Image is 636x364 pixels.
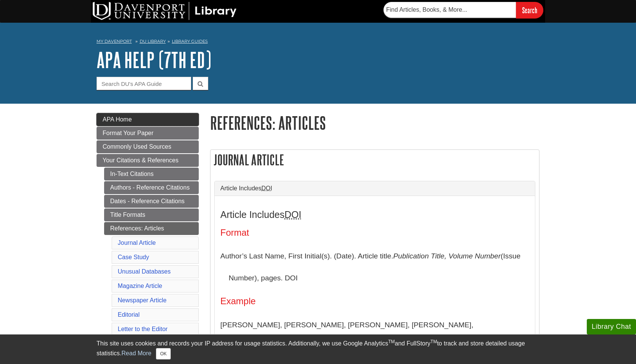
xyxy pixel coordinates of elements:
[97,113,199,126] a: APA Home
[97,77,191,90] input: Search DU's APA Guide
[140,39,166,44] a: DU Library
[118,254,149,260] a: Case Study
[122,350,151,356] a: Read More
[118,297,167,303] a: Newspaper Article
[104,222,199,235] a: References: Articles
[97,154,199,167] a: Your Citations & References
[172,39,208,44] a: Library Guides
[97,140,199,153] a: Commonly Used Sources
[104,195,199,208] a: Dates - Reference Citations
[97,36,539,48] nav: breadcrumb
[104,181,199,194] a: Authors - Reference Citations
[430,339,437,344] sup: TM
[97,339,539,359] div: This site uses cookies and records your IP address for usage statistics. Additionally, we use Goo...
[388,339,394,344] sup: TM
[93,2,237,20] img: DU Library
[220,228,529,238] h4: Format
[285,209,301,220] abbr: Digital Object Identifier. This is the string of numbers associated with a particular article. No...
[383,2,543,18] form: Searches DU Library's articles, books, and more
[220,245,529,289] p: Author’s Last Name, First Initial(s). (Date). Article title. (Issue Number), pages. DOI
[262,185,272,191] abbr: Digital Object Identifier. This is the string of numbers associated with a particular article. No...
[118,326,168,332] a: Letter to the Editor
[118,311,140,318] a: Editorial
[97,48,211,72] a: APA Help (7th Ed)
[393,252,501,260] i: Publication Title, Volume Number
[220,209,529,220] h3: Article Includes
[104,208,199,221] a: Title Formats
[103,143,171,150] span: Commonly Used Sources
[97,127,199,140] a: Format Your Paper
[118,283,162,289] a: Magazine Article
[220,296,529,306] h4: Example
[103,157,178,163] span: Your Citations & References
[103,116,132,123] span: APA Home
[118,268,171,275] a: Unusual Databases
[383,2,516,18] input: Find Articles, Books, & More...
[103,130,153,136] span: Format Your Paper
[118,240,156,246] a: Journal Article
[97,38,132,45] a: My Davenport
[210,113,539,132] h1: References: Articles
[156,348,171,359] button: Close
[220,185,529,192] a: Article IncludesDOI
[210,150,539,170] h2: Journal Article
[516,2,543,18] input: Search
[587,319,636,334] button: Library Chat
[104,168,199,180] a: In-Text Citations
